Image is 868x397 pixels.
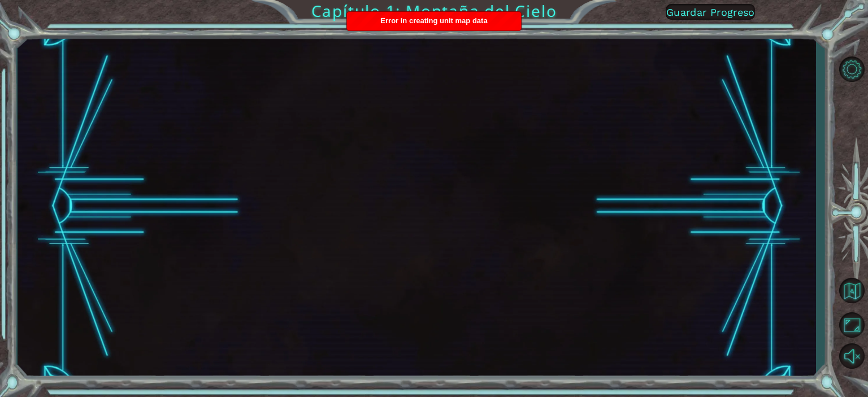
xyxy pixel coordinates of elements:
button: Opciones del Nivel [835,55,868,82]
button: Guardar Progreso [666,4,755,20]
button: Activar sonido. [835,342,868,369]
button: Volver al Mapa [835,274,868,307]
span: Guardar Progreso [666,6,755,18]
button: Maximizar Navegador [835,312,868,339]
span: Error in creating unit map data [380,16,487,25]
a: Volver al Mapa [835,273,868,310]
